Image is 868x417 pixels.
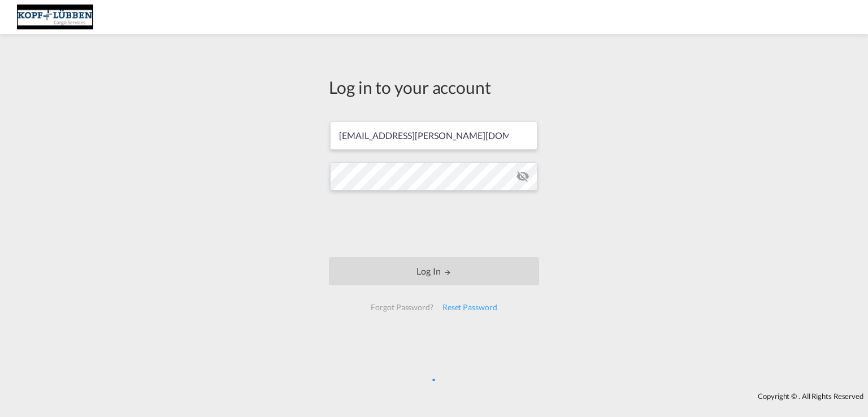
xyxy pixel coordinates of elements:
button: LOGIN [329,257,539,285]
div: Log in to your account [329,75,539,99]
input: Enter email/phone number [330,121,537,150]
md-icon: icon-eye-off [516,170,530,183]
div: Reset Password [438,297,502,318]
iframe: reCAPTCHA [348,202,520,246]
img: 25cf3bb0aafc11ee9c4fdbd399af7748.JPG [17,5,93,30]
div: Forgot Password? [366,297,437,318]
